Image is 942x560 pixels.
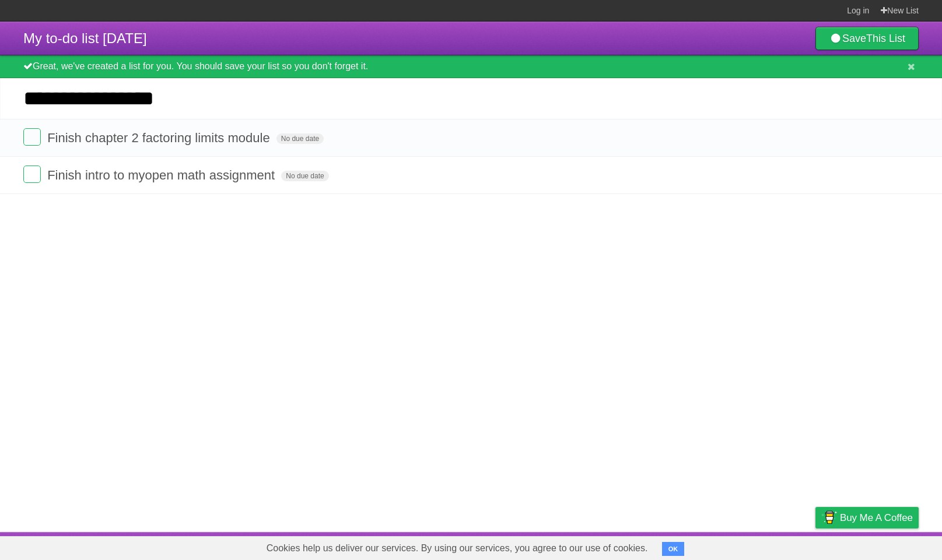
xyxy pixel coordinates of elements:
[281,171,328,181] span: No due date
[47,131,273,145] span: Finish chapter 2 factoring limits module
[276,133,324,144] span: No due date
[47,168,278,182] span: Finish intro to myopen math assignment
[23,128,41,146] label: Done
[815,27,919,50] a: SaveThis List
[699,535,746,557] a: Developers
[800,535,831,557] a: Privacy
[761,535,786,557] a: Terms
[815,507,919,529] a: Buy me a coffee
[840,508,913,528] span: Buy me a coffee
[23,165,41,183] label: Done
[255,537,660,560] span: Cookies help us deliver our services. By using our services, you agree to our use of cookies.
[821,508,837,527] img: Buy me a coffee
[660,535,685,557] a: About
[845,535,919,557] a: Suggest a feature
[23,30,147,46] span: My to-do list [DATE]
[866,33,905,44] b: This List
[662,542,685,556] button: OK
